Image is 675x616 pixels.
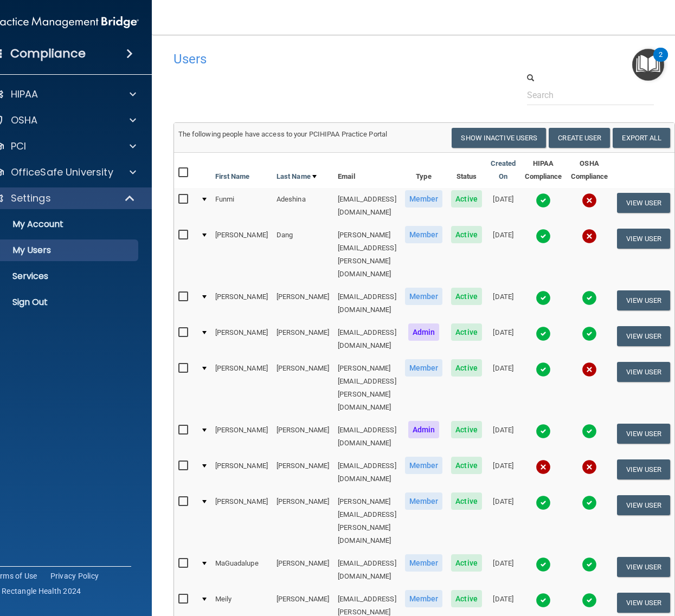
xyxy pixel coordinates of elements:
td: [PERSON_NAME] [272,321,333,357]
button: View User [617,193,671,213]
th: Status [447,153,486,188]
td: [PERSON_NAME] [272,357,333,419]
h4: Users [173,52,460,66]
td: [DATE] [486,224,520,286]
td: [PERSON_NAME] [211,490,272,552]
img: tick.e7d51cea.svg [536,326,551,341]
td: [EMAIL_ADDRESS][DOMAIN_NAME] [333,419,401,455]
td: [EMAIL_ADDRESS][DOMAIN_NAME] [333,552,401,588]
td: [PERSON_NAME] [211,224,272,286]
button: View User [617,229,671,249]
span: Admin [408,323,440,341]
button: Open Resource Center, 2 new notifications [632,49,664,81]
th: HIPAA Compliance [520,153,567,188]
img: tick.e7d51cea.svg [536,495,551,510]
span: Member [405,554,443,572]
td: [DATE] [486,188,520,224]
input: Search [527,85,654,105]
img: tick.e7d51cea.svg [536,593,551,608]
td: [PERSON_NAME] [272,455,333,490]
img: tick.e7d51cea.svg [582,495,597,510]
img: tick.e7d51cea.svg [582,424,597,439]
button: View User [617,459,671,479]
a: Last Name [277,170,317,183]
td: [PERSON_NAME][EMAIL_ADDRESS][PERSON_NAME][DOMAIN_NAME] [333,224,401,286]
img: tick.e7d51cea.svg [536,229,551,244]
img: tick.e7d51cea.svg [536,362,551,377]
div: 2 [659,55,663,69]
td: [EMAIL_ADDRESS][DOMAIN_NAME] [333,455,401,490]
img: tick.e7d51cea.svg [582,326,597,341]
td: [DATE] [486,455,520,490]
span: Member [405,590,443,607]
td: [PERSON_NAME] [211,357,272,419]
button: View User [617,593,671,613]
img: tick.e7d51cea.svg [536,557,551,572]
td: [PERSON_NAME] [211,286,272,321]
img: cross.ca9f0e7f.svg [582,362,597,377]
button: View User [617,362,671,382]
td: [DATE] [486,321,520,357]
td: [DATE] [486,552,520,588]
span: Active [451,421,482,438]
span: Member [405,359,443,377]
span: Active [451,590,482,607]
a: Created On [491,157,516,183]
img: tick.e7d51cea.svg [536,193,551,208]
p: PCI [11,140,26,153]
td: [EMAIL_ADDRESS][DOMAIN_NAME] [333,188,401,224]
h4: Compliance [10,46,86,61]
span: Active [451,492,482,510]
span: Admin [408,421,440,438]
td: [PERSON_NAME] [211,419,272,455]
th: OSHA Compliance [567,153,613,188]
td: [PERSON_NAME][EMAIL_ADDRESS][PERSON_NAME][DOMAIN_NAME] [333,357,401,419]
button: View User [617,424,671,444]
span: Active [451,323,482,341]
img: tick.e7d51cea.svg [536,424,551,439]
span: Active [451,190,482,208]
button: Show Inactive Users [452,128,546,148]
td: [PERSON_NAME] [272,490,333,552]
button: View User [617,557,671,577]
img: cross.ca9f0e7f.svg [582,459,597,475]
img: tick.e7d51cea.svg [582,290,597,306]
a: First Name [215,170,250,183]
p: HIPAA [11,88,38,101]
span: Active [451,359,482,377]
button: View User [617,326,671,346]
td: [PERSON_NAME][EMAIL_ADDRESS][PERSON_NAME][DOMAIN_NAME] [333,490,401,552]
td: [DATE] [486,357,520,419]
span: Member [405,190,443,208]
img: cross.ca9f0e7f.svg [582,229,597,244]
a: Export All [613,128,670,148]
p: OSHA [11,114,38,127]
td: Funmi [211,188,272,224]
td: [EMAIL_ADDRESS][DOMAIN_NAME] [333,286,401,321]
img: cross.ca9f0e7f.svg [582,193,597,208]
td: [DATE] [486,286,520,321]
td: Adeshina [272,188,333,224]
td: [PERSON_NAME] [272,419,333,455]
span: The following people have access to your PCIHIPAA Practice Portal [178,130,388,138]
img: cross.ca9f0e7f.svg [536,459,551,475]
td: MaGuadalupe [211,552,272,588]
img: tick.e7d51cea.svg [582,593,597,608]
span: Active [451,554,482,572]
span: Member [405,492,443,510]
p: Settings [11,192,51,205]
td: Dang [272,224,333,286]
td: [PERSON_NAME] [272,552,333,588]
span: Member [405,457,443,474]
td: [DATE] [486,490,520,552]
button: View User [617,290,671,310]
th: Email [333,153,401,188]
span: Member [405,288,443,305]
button: Create User [549,128,610,148]
td: [PERSON_NAME] [211,455,272,490]
img: tick.e7d51cea.svg [582,557,597,572]
p: OfficeSafe University [11,166,113,179]
button: View User [617,495,671,515]
span: Active [451,226,482,243]
a: Privacy Policy [50,570,99,581]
